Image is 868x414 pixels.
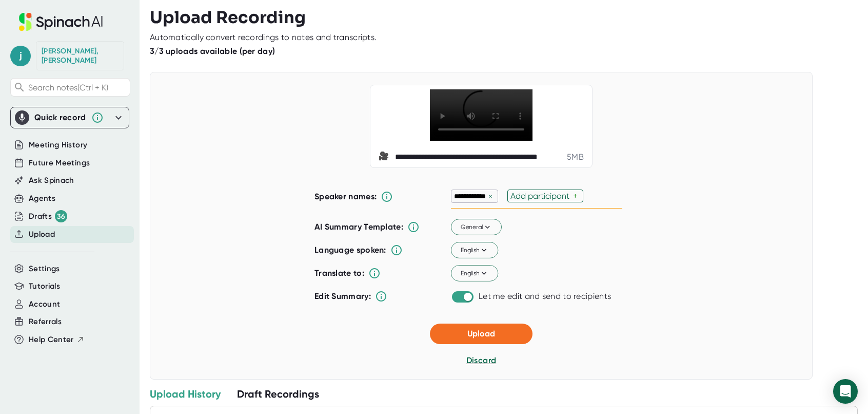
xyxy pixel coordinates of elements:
[314,222,403,232] b: AI Summary Template:
[510,191,573,201] div: Add participant
[29,334,74,346] span: Help Center
[314,192,377,201] b: Speaker names:
[467,329,495,338] span: Upload
[55,210,67,222] div: 36
[314,268,364,278] b: Translate to:
[29,175,74,186] button: Ask Spinach
[10,46,31,66] span: j
[833,379,858,404] div: Open Intercom Messenger
[150,8,858,27] h3: Upload Recording
[379,151,391,163] span: video
[150,387,221,401] div: Upload History
[29,263,60,275] button: Settings
[29,210,67,222] div: Drafts
[29,298,60,310] button: Account
[314,245,386,255] b: Language spoken:
[29,139,87,151] button: Meeting History
[29,280,60,292] button: Tutorials
[15,107,125,128] div: Quick record
[479,291,611,302] div: Let me edit and send to recipients
[466,354,496,367] button: Discard
[29,334,85,346] button: Help Center
[430,324,532,344] button: Upload
[29,316,62,328] button: Referrals
[451,219,502,236] button: General
[34,112,86,123] div: Quick record
[237,387,319,401] div: Draft Recordings
[451,266,498,282] button: English
[573,191,580,201] div: +
[150,32,377,43] div: Automatically convert recordings to notes and transcripts.
[29,210,67,222] button: Drafts 36
[150,46,275,56] b: 3/3 uploads available (per day)
[461,222,492,232] span: General
[451,242,498,259] button: English
[314,291,371,301] b: Edit Summary:
[42,47,119,65] div: Flores, Juan
[461,269,489,278] span: English
[29,157,90,169] button: Future Meetings
[29,229,55,240] button: Upload
[567,152,584,162] div: 5 MB
[28,83,108,92] span: Search notes (Ctrl + K)
[461,246,489,255] span: English
[466,355,496,365] span: Discard
[486,192,495,201] div: ×
[29,193,55,204] button: Agents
